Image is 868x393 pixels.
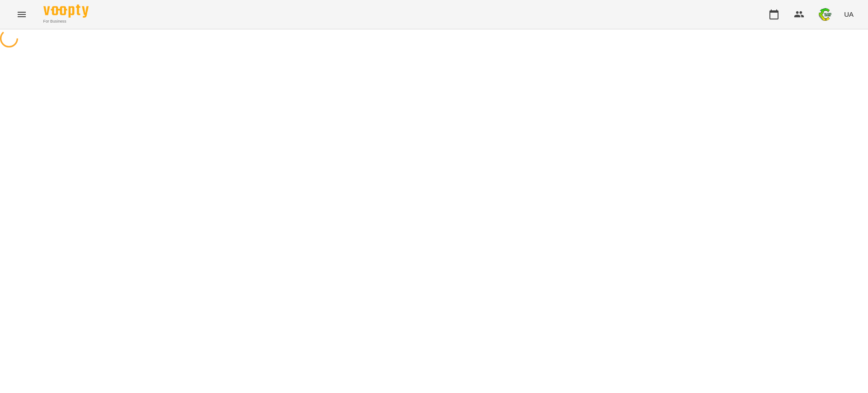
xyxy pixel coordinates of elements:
span: For Business [43,19,89,24]
img: 745b941a821a4db5d46b869edb22b833.png [819,8,831,21]
button: UA [840,6,857,23]
button: Menu [11,4,33,25]
span: UA [844,9,854,19]
img: Voopty Logo [43,5,89,18]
